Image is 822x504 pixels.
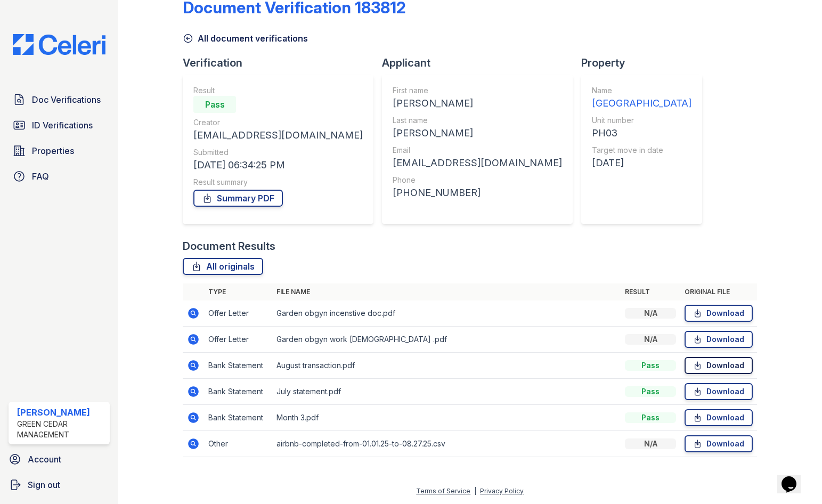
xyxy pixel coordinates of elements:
[204,431,272,457] td: Other
[193,158,363,173] div: [DATE] 06:34:25 PM
[625,386,676,397] div: Pass
[272,379,621,405] td: July statement.pdf
[592,145,691,156] div: Target move in date
[183,32,308,45] a: All document verifications
[32,93,101,106] span: Doc Verifications
[193,190,283,207] a: Summary PDF
[680,283,757,300] th: Original file
[777,461,811,493] iframe: chat widget
[592,156,691,170] div: [DATE]
[393,115,562,126] div: Last name
[685,409,753,426] a: Download
[592,85,691,96] div: Name
[592,96,691,111] div: [GEOGRAPHIC_DATA]
[32,119,93,132] span: ID Verifications
[685,305,753,322] a: Download
[416,487,470,495] a: Terms of Service
[4,449,114,470] a: Account
[685,331,753,348] a: Download
[393,96,562,111] div: [PERSON_NAME]
[685,435,753,452] a: Download
[685,383,753,400] a: Download
[193,117,363,128] div: Creator
[592,126,691,141] div: PH03
[193,96,236,113] div: Pass
[625,334,676,345] div: N/A
[592,115,691,126] div: Unit number
[272,300,621,327] td: Garden obgyn incenstive doc.pdf
[204,353,272,379] td: Bank Statement
[393,185,562,200] div: [PHONE_NUMBER]
[183,239,275,254] div: Document Results
[9,140,110,161] a: Properties
[17,406,105,419] div: [PERSON_NAME]
[193,147,363,158] div: Submitted
[183,55,382,70] div: Verification
[272,405,621,431] td: Month 3.pdf
[204,379,272,405] td: Bank Statement
[32,170,49,183] span: FAQ
[193,128,363,143] div: [EMAIL_ADDRESS][DOMAIN_NAME]
[4,474,114,495] a: Sign out
[393,145,562,156] div: Email
[28,453,61,466] span: Account
[9,115,110,136] a: ID Verifications
[685,357,753,374] a: Download
[393,85,562,96] div: First name
[272,327,621,353] td: Garden obgyn work [DEMOGRAPHIC_DATA] .pdf
[193,85,363,96] div: Result
[625,438,676,449] div: N/A
[9,166,110,187] a: FAQ
[625,360,676,371] div: Pass
[625,308,676,319] div: N/A
[17,419,105,440] div: Green Cedar Management
[204,327,272,353] td: Offer Letter
[183,258,263,275] a: All originals
[272,353,621,379] td: August transaction.pdf
[393,126,562,141] div: [PERSON_NAME]
[592,85,691,111] a: Name [GEOGRAPHIC_DATA]
[204,300,272,327] td: Offer Letter
[272,431,621,457] td: airbnb-completed-from-01.01.25-to-08.27.25.csv
[4,34,114,55] img: CE_Logo_Blue-a8612792a0a2168367f1c8372b55b34899dd931a85d93a1a3d3e32e68fde9ad4.png
[625,412,676,423] div: Pass
[474,487,476,495] div: |
[204,405,272,431] td: Bank Statement
[382,55,581,70] div: Applicant
[204,283,272,300] th: Type
[621,283,680,300] th: Result
[393,156,562,170] div: [EMAIL_ADDRESS][DOMAIN_NAME]
[393,175,562,185] div: Phone
[28,478,60,491] span: Sign out
[272,283,621,300] th: File name
[193,177,363,188] div: Result summary
[9,89,110,110] a: Doc Verifications
[32,144,74,157] span: Properties
[581,55,711,70] div: Property
[480,487,524,495] a: Privacy Policy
